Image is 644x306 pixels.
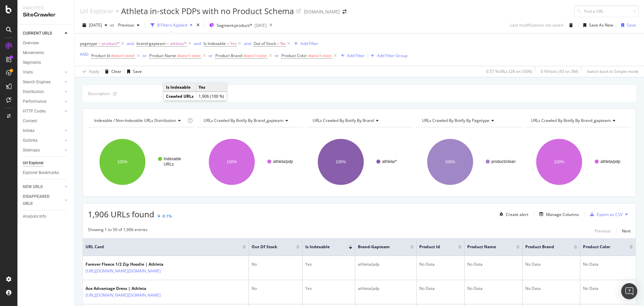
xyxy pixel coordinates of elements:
text: 100% [445,160,455,164]
text: URLs [164,162,174,167]
div: 8 Filters Applied [157,22,187,28]
div: Outlinks [23,137,38,144]
div: Yes [305,261,352,267]
div: Explorer Bookmarks [23,169,59,176]
div: Analysis Info [23,213,46,220]
div: and [244,41,251,46]
button: Next [622,227,631,235]
span: Product Color [281,53,307,58]
span: Indexable / Non-Indexable URLs distribution [94,118,176,123]
button: Export as CSV [587,209,623,220]
a: Explorer Bookmarks [23,169,69,176]
h4: Indexable / Non-Indexable URLs Distribution [93,115,186,126]
div: HTTP Codes [23,108,46,115]
button: Switch back to Simple mode [584,66,639,77]
span: product/* [102,39,120,48]
div: 0.57 % URLs ( 2K on 330K ) [486,69,532,74]
a: [URL][DOMAIN_NAME][DOMAIN_NAME] [86,268,161,274]
button: or [209,52,213,59]
button: or [275,52,279,59]
a: Url Explorer [23,160,69,167]
span: No [280,39,286,48]
span: Product Name [149,53,176,58]
div: Add Filter [301,41,318,46]
div: Forever Fleece 1/2 Zip Hoodie | Athleta [86,261,190,267]
div: No [252,286,300,292]
div: athleta/pdp [358,286,414,292]
span: Product Id [419,244,448,250]
h4: URLs Crawled By Botify By pagetype [421,115,516,126]
svg: A chart. [416,133,521,191]
div: Showing 1 to 50 of 1,906 entries [88,227,148,235]
button: 8 Filters Applied [148,20,195,31]
div: Save [133,69,142,74]
span: = [277,41,279,46]
span: Segment: product/* [217,23,253,28]
div: No Data [583,261,633,267]
text: 100% [117,160,128,164]
span: Product Color [583,244,620,250]
button: Previous [115,20,142,31]
a: Content [23,118,69,125]
text: product/clean [491,159,516,164]
svg: A chart. [197,133,302,191]
svg: A chart. [306,133,411,191]
a: NEW URLS [23,183,63,190]
div: 0 % Visits ( 43 on 3M ) [541,69,578,74]
span: Product Brand [525,244,564,250]
span: pagetype [80,41,97,46]
div: No Data [467,286,519,292]
div: or [209,53,213,58]
span: = [227,41,229,46]
div: [DOMAIN_NAME] [304,8,340,15]
div: Segments [23,59,41,66]
span: brand-gapteam [358,244,400,250]
div: SiteCrawler [23,11,69,19]
div: No Data [419,286,462,292]
span: brand-gapteam [137,41,166,46]
button: AND [80,51,89,57]
a: Distribution [23,88,63,95]
span: Product Name [467,244,506,250]
text: athleta/* [382,159,397,164]
div: Ace Advantage Dress | Athleta [86,286,190,292]
span: URLs Crawled By Botify By pagetype [422,118,489,123]
button: Add Filter Group [368,52,408,60]
div: Inlinks [23,127,35,134]
span: URLs Crawled By Botify By brand_gapteam [204,118,283,123]
a: Sitemaps [23,147,63,154]
a: Url Explorer [80,7,113,15]
div: Sitemaps [23,147,40,154]
div: Performance [23,98,46,105]
button: Add Filter [338,52,365,60]
a: Inlinks [23,127,63,134]
div: athleta/pdp [358,261,414,267]
div: [DATE] [255,23,267,28]
span: vs [110,22,115,28]
button: Clear [102,66,121,77]
div: DISAPPEARED URLS [23,193,57,207]
span: doesn't exist [177,53,201,58]
div: Visits [23,69,33,76]
h4: URLs Crawled By Botify By brand [311,115,406,126]
span: Product Id [91,53,110,58]
h4: URLs Crawled By Botify By brand_gapteam [202,115,297,126]
div: Yes [305,286,352,292]
div: A chart. [88,133,193,191]
td: Crawled URLs [164,92,196,101]
div: and [194,41,201,46]
td: Is Indexable [164,83,196,92]
div: Last modifications not saved [510,22,563,28]
div: and [127,41,134,46]
div: or [143,53,147,58]
div: CURRENT URLS [23,30,52,37]
div: Save As New [589,22,613,28]
div: times [195,22,201,29]
td: 1,906 (100 %) [196,92,227,101]
div: No Data [419,261,462,267]
div: No [252,261,300,267]
a: HTTP Codes [23,108,63,115]
button: [DATE] [80,20,110,31]
span: Out of Stock [254,41,276,46]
